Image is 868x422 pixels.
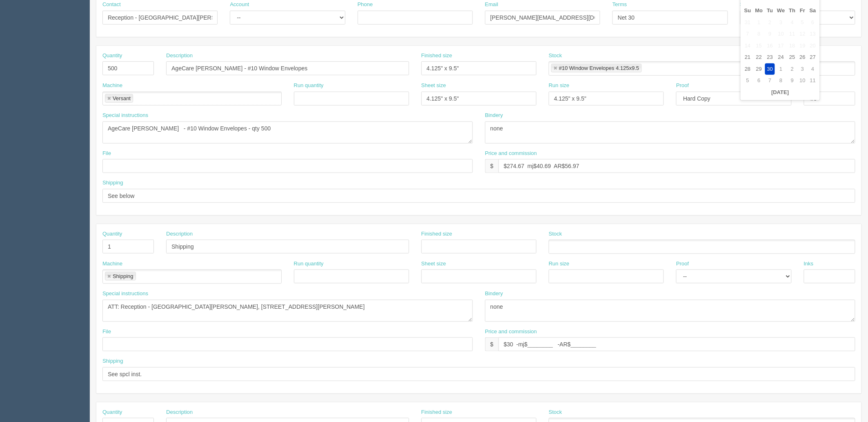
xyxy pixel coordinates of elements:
[113,96,131,101] div: Versant
[421,82,446,90] label: Sheet size
[742,40,753,52] td: 14
[798,28,808,40] td: 12
[102,290,148,298] label: Special instructions
[485,300,855,322] textarea: none
[775,28,787,40] td: 10
[808,5,818,17] th: Sa
[742,63,753,75] td: 28
[612,1,627,9] label: Terms
[485,159,499,173] div: $
[765,52,775,63] td: 23
[753,63,765,75] td: 29
[421,230,452,238] label: Finished size
[787,52,798,63] td: 25
[808,63,818,75] td: 4
[549,52,562,60] label: Stock
[808,17,818,29] td: 6
[787,75,798,87] td: 9
[775,75,787,87] td: 8
[775,52,787,63] td: 24
[559,65,639,71] div: #10 Window Envelopes 4.125x9.5
[166,52,193,60] label: Description
[102,121,473,144] textarea: AgeCare [PERSON_NAME] - #10 Window Envelopes - qty 500
[742,87,818,99] th: [DATE]
[102,82,122,90] label: Machine
[798,5,808,17] th: Fr
[102,150,111,157] label: File
[102,52,122,60] label: Quantity
[102,357,123,365] label: Shipping
[765,5,775,17] th: Tu
[102,260,122,268] label: Machine
[787,17,798,29] td: 4
[753,40,765,52] td: 15
[485,150,537,157] label: Price and commission
[765,63,775,75] td: 30
[102,179,123,187] label: Shipping
[102,409,122,416] label: Quantity
[765,40,775,52] td: 16
[775,5,787,17] th: We
[485,1,499,9] label: Email
[808,28,818,40] td: 13
[166,409,193,416] label: Description
[775,40,787,52] td: 17
[787,5,798,17] th: Th
[808,75,818,87] td: 11
[775,17,787,29] td: 3
[102,112,148,119] label: Special instructions
[358,1,373,9] label: Phone
[753,17,765,29] td: 1
[742,5,753,17] th: Su
[102,230,122,238] label: Quantity
[676,260,689,268] label: Proof
[485,290,503,298] label: Bindery
[753,5,765,17] th: Mo
[804,260,814,268] label: Inks
[102,1,121,9] label: Contact
[753,52,765,63] td: 22
[294,260,324,268] label: Run quantity
[798,40,808,52] td: 19
[421,52,452,60] label: Finished size
[230,1,249,9] label: Account
[549,409,562,416] label: Stock
[753,28,765,40] td: 8
[421,260,446,268] label: Sheet size
[485,121,855,144] textarea: none
[753,75,765,87] td: 6
[485,328,537,336] label: Price and commission
[102,328,111,336] label: File
[787,63,798,75] td: 2
[742,17,753,29] td: 31
[549,230,562,238] label: Stock
[775,63,787,75] td: 1
[798,17,808,29] td: 5
[798,75,808,87] td: 10
[549,82,570,90] label: Run size
[742,75,753,87] td: 5
[485,337,499,351] div: $
[765,28,775,40] td: 9
[798,52,808,63] td: 26
[808,40,818,52] td: 20
[765,75,775,87] td: 7
[742,52,753,63] td: 21
[742,28,753,40] td: 7
[102,300,473,322] textarea: ATT: Reception - [GEOGRAPHIC_DATA][PERSON_NAME], [STREET_ADDRESS][PERSON_NAME]
[798,63,808,75] td: 3
[787,40,798,52] td: 18
[485,112,503,119] label: Bindery
[113,274,134,279] div: Shipping
[549,260,570,268] label: Run size
[765,17,775,29] td: 2
[166,230,193,238] label: Description
[676,82,689,90] label: Proof
[808,52,818,63] td: 27
[421,409,452,416] label: Finished size
[787,28,798,40] td: 11
[294,82,324,90] label: Run quantity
